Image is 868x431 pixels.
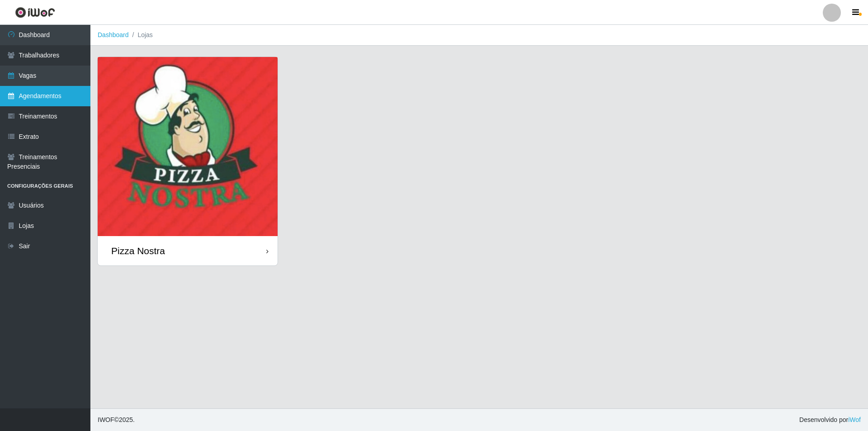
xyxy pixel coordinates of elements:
[98,57,278,236] img: cardImg
[129,30,153,40] li: Lojas
[98,31,129,38] a: Dashboard
[848,416,861,423] a: iWof
[98,415,135,425] span: © 2025 .
[98,57,278,265] a: Pizza Nostra
[15,7,55,18] img: CoreUI Logo
[111,245,165,256] div: Pizza Nostra
[799,415,861,425] span: Desenvolvido por
[98,416,114,423] span: IWOF
[90,25,868,46] nav: breadcrumb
